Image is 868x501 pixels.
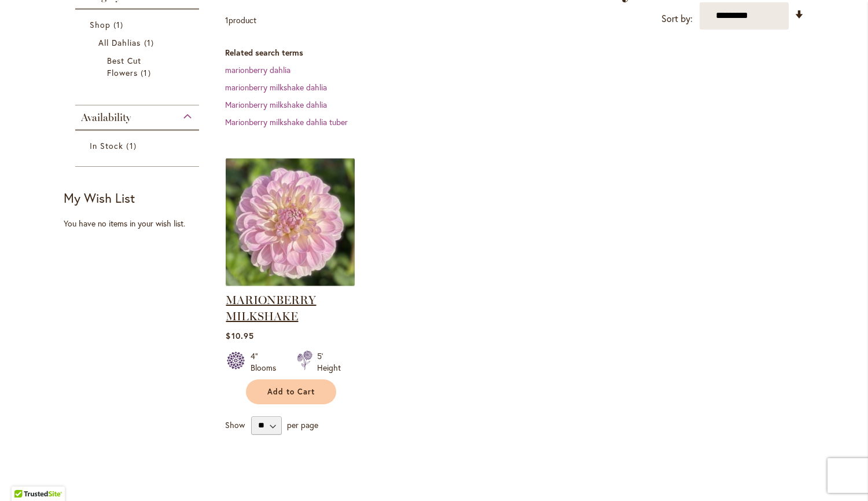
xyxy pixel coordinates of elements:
[287,419,318,430] span: per page
[226,278,355,289] a: MARIONBERRY MILKSHAKE
[225,14,229,25] span: 1
[225,99,327,110] a: Marionberry milkshake dahlia
[317,350,341,374] div: 5' Height
[225,64,290,75] a: marionberry dahlia
[226,293,316,323] a: MARIONBERRY MILKSHAKE
[251,350,283,374] div: 4" Blooms
[81,111,131,124] span: Availability
[225,419,245,430] span: Show
[90,140,187,152] a: In Stock 1
[141,67,153,79] span: 1
[98,37,141,48] span: All Dahlias
[661,8,693,30] label: Sort by:
[225,82,327,93] a: marionberry milkshake dahlia
[9,460,41,492] iframe: Launch Accessibility Center
[64,218,218,229] div: You have no items in your wish list.
[226,330,253,341] span: $10.95
[90,19,187,31] a: Shop
[113,19,126,31] span: 1
[246,379,336,404] button: Add to Cart
[107,54,170,79] a: Best Cut Flowers
[126,140,139,152] span: 1
[90,140,123,151] span: In Stock
[225,116,348,127] a: Marionberry milkshake dahlia tuber
[144,36,157,49] span: 1
[226,158,355,287] img: MARIONBERRY MILKSHAKE
[98,36,179,49] a: All Dahlias
[107,55,141,78] span: Best Cut Flowers
[225,47,804,58] dt: Related search terms
[267,387,315,397] span: Add to Cart
[64,189,135,206] strong: My Wish List
[90,19,111,30] span: Shop
[225,11,256,30] p: product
